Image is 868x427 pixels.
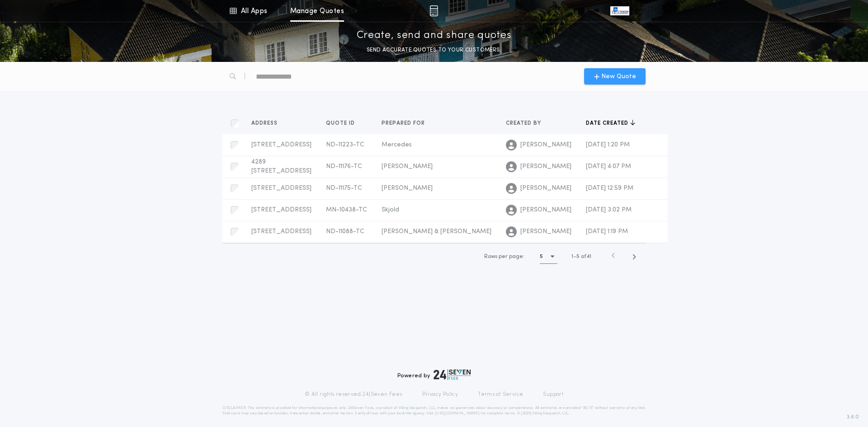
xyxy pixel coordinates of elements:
[506,120,543,127] span: Created by
[586,228,628,235] span: [DATE] 1:19 PM
[382,228,491,235] span: [PERSON_NAME] & [PERSON_NAME]
[571,254,573,259] span: 1
[357,28,512,43] p: Create, send and share quotes
[397,369,471,380] div: Powered by
[586,206,632,213] span: [DATE] 3:02 PM
[601,72,636,81] span: New Quote
[576,254,580,259] span: 5
[610,6,629,15] img: vs-icon
[422,391,458,398] a: Privacy Policy
[520,141,571,150] span: [PERSON_NAME]
[382,206,399,213] span: Skjold
[429,5,438,16] img: img
[251,120,279,127] span: Address
[586,120,630,127] span: Date created
[586,163,631,170] span: [DATE] 4:07 PM
[326,206,367,213] span: MN-10438-TC
[478,391,523,398] a: Terms of Service
[520,206,571,215] span: [PERSON_NAME]
[382,141,412,148] span: Mercedes
[520,184,571,193] span: [PERSON_NAME]
[305,391,402,398] p: © All rights reserved. 24|Seven Fees
[847,413,859,421] span: 3.8.0
[434,369,471,380] img: logo
[222,405,646,416] p: DISCLAIMER: This estimate is provided for informational purposes only. 24|Seven Fees, a product o...
[326,163,362,170] span: ND-11176-TC
[382,185,433,192] span: [PERSON_NAME]
[584,68,646,84] button: New Quote
[326,119,362,128] button: Quote ID
[520,227,571,236] span: [PERSON_NAME]
[367,46,501,55] p: SEND ACCURATE QUOTES TO YOUR CUSTOMERS.
[382,120,427,127] span: Prepared for
[581,253,591,261] span: of 41
[251,185,311,192] span: [STREET_ADDRESS]
[435,412,480,415] a: [URL][DOMAIN_NAME]
[586,119,635,128] button: Date created
[484,254,524,259] span: Rows per page:
[543,391,563,398] a: Support
[506,119,548,128] button: Created by
[326,228,364,235] span: ND-11088-TC
[326,120,357,127] span: Quote ID
[586,185,633,192] span: [DATE] 12:59 PM
[251,159,311,174] span: 4289 [STREET_ADDRESS]
[540,252,543,261] h1: 5
[251,141,311,148] span: [STREET_ADDRESS]
[326,141,364,148] span: ND-11223-TC
[540,249,557,264] button: 5
[586,141,630,148] span: [DATE] 1:20 PM
[251,119,284,128] button: Address
[326,185,362,192] span: ND-11175-TC
[382,163,433,170] span: [PERSON_NAME]
[520,162,571,171] span: [PERSON_NAME]
[251,206,311,213] span: [STREET_ADDRESS]
[251,228,311,235] span: [STREET_ADDRESS]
